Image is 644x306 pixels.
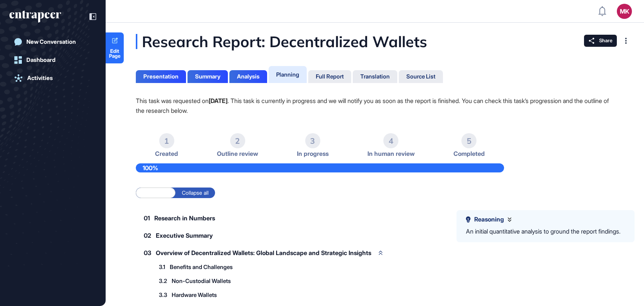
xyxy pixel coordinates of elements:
[360,73,390,80] div: Translation
[9,11,61,23] div: entrapeer-logo
[316,73,344,80] div: Full Report
[230,133,245,148] div: 2
[155,150,178,157] span: Created
[453,150,485,157] span: Completed
[9,71,96,86] a: Activities
[599,38,612,44] span: Share
[106,32,124,63] a: Edit Page
[172,292,217,298] span: Hardware Wallets
[195,73,220,80] div: Summary
[159,264,165,270] span: 3.1
[209,97,227,105] strong: [DATE]
[237,73,260,80] div: Analysis
[27,75,53,81] div: Activities
[383,133,398,148] div: 4
[367,150,415,157] span: In human review
[136,96,614,115] p: This task was requested on . This task is currently in progress and we will notify you as soon as...
[156,250,371,256] span: Overview of Decentralized Wallets: Global Landscape and Strategic Insights
[297,150,329,157] span: In progress
[305,133,320,148] div: 3
[474,216,504,223] span: Reasoning
[26,57,55,63] div: Dashboard
[406,73,435,80] div: Source List
[154,215,215,221] span: Research in Numbers
[144,215,150,221] span: 01
[136,188,175,198] label: Expand all
[466,227,621,237] div: An initial quantitative analysis to ground the report findings.
[461,133,476,148] div: 5
[276,71,299,78] div: Planning
[136,34,503,49] div: Research Report: Decentralized Wallets
[159,133,174,148] div: 1
[172,278,231,284] span: Non-Custodial Wallets
[217,150,258,157] span: Outline review
[617,4,632,19] button: MK
[144,232,151,238] span: 02
[9,52,96,68] a: Dashboard
[159,278,167,284] span: 3.2
[143,73,178,80] div: Presentation
[9,34,96,49] a: New Conversation
[156,232,213,238] span: Executive Summary
[136,163,504,172] div: 100%
[106,49,124,58] span: Edit Page
[175,188,215,198] label: Collapse all
[144,250,151,256] span: 03
[170,264,233,270] span: Benefits and Challenges
[159,292,167,298] span: 3.3
[26,38,76,45] div: New Conversation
